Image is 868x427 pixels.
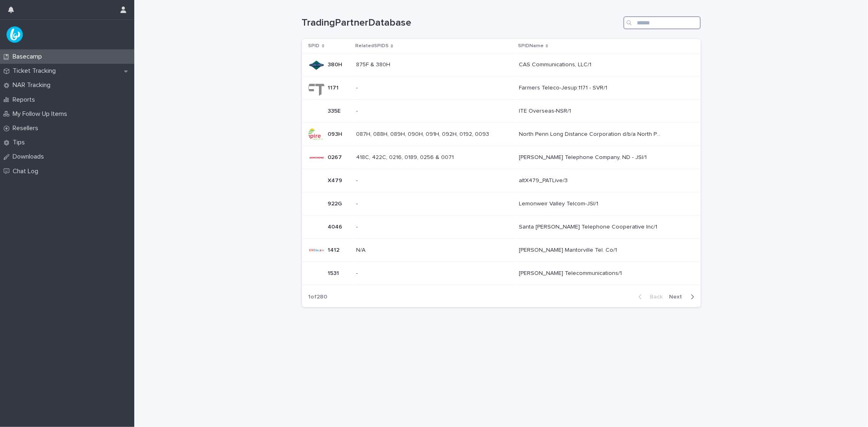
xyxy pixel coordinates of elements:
tr: 922G922G -- Lemonweir Valley Telcom-JSI/1Lemonweir Valley Telcom-JSI/1 [302,192,701,216]
p: - [356,176,359,184]
p: Basecamp [9,53,48,61]
p: SPIDName [518,41,544,50]
h1: TradingPartnerDatabase [302,17,620,29]
p: - [356,83,359,91]
tr: X479X479 -- altX479_PATLive/3altX479_PATLive/3 [302,169,701,192]
p: ITE Overseas-NSR/1 [519,106,573,115]
button: Back [632,293,666,301]
p: Santa [PERSON_NAME] Telephone Cooperative Inc/1 [519,222,659,231]
p: SPID [308,41,320,50]
tr: 335E335E -- ITE Overseas-NSR/1ITE Overseas-NSR/1 [302,100,701,123]
p: X479 [328,176,344,184]
span: Back [645,294,663,300]
tr: 15311531 -- [PERSON_NAME] Telecommunications/1[PERSON_NAME] Telecommunications/1 [302,262,701,285]
p: - [356,106,359,115]
p: Downloads [9,153,50,161]
p: 875F & 380H [356,60,392,68]
p: 0267 [328,152,344,161]
tr: 11711171 -- Farmers Teleco-Jesup:1171 - SVR/1Farmers Teleco-Jesup:1171 - SVR/1 [302,76,701,100]
p: 1412 [328,245,341,254]
p: - [356,268,359,277]
span: Next [669,294,687,300]
tr: 14121412 N/AN/A [PERSON_NAME] Mantorville Tel. Co/1[PERSON_NAME] Mantorville Tel. Co/1 [302,239,701,262]
p: Resellers [9,124,45,132]
tr: 02670267 418C, 422C, 0216, 0189, 0256 & 0071418C, 422C, 0216, 0189, 0256 & 0071 [PERSON_NAME] Tel... [302,146,701,169]
tr: 40464046 -- Santa [PERSON_NAME] Telephone Cooperative Inc/1Santa [PERSON_NAME] Telephone Cooperat... [302,216,701,239]
p: - [356,199,359,207]
p: [PERSON_NAME] Telephone Company, ND - JSI/1 [519,152,648,161]
p: Farmers Teleco-Jesup:1171 - SVR/1 [519,83,609,91]
p: 093H [328,129,344,138]
p: NAR Tracking [9,81,57,89]
p: [PERSON_NAME] Telecommunications/1 [519,268,623,277]
p: 1531 [328,268,341,277]
p: 418C, 422C, 0216, 0189, 0256 & 0071 [356,152,455,161]
img: UPKZpZA3RCu7zcH4nw8l [7,26,23,43]
p: North Penn Long Distance Corporation d/b/a North Penn Telephone Corporation - Pennsylvania [519,129,663,138]
p: Tips [9,139,31,146]
p: 335E [328,106,343,115]
p: 1171 [328,83,341,91]
p: Lemonweir Valley Telcom-JSI/1 [519,199,600,207]
p: My Follow Up Items [9,110,74,118]
p: N/A [356,245,367,254]
p: CAS Communications, LLC/1 [519,60,593,68]
p: 4046 [328,222,344,231]
p: 087H, 088H, 089H, 090H, 091H, 092H, 0192, 0093 [356,129,491,138]
p: 1 of 280 [302,287,334,307]
p: [PERSON_NAME] Mantorville Tel. Co/1 [519,245,619,254]
tr: 380H380H 875F & 380H875F & 380H CAS Communications, LLC/1CAS Communications, LLC/1 [302,53,701,76]
input: Search [623,16,701,29]
button: Next [666,293,701,301]
p: altX479_PATLive/3 [519,176,569,184]
tr: 093H093H 087H, 088H, 089H, 090H, 091H, 092H, 0192, 0093087H, 088H, 089H, 090H, 091H, 092H, 0192, ... [302,123,701,146]
p: RelatedSPIDS [355,41,389,50]
p: 922G [328,199,344,207]
p: Ticket Tracking [9,67,62,75]
p: Chat Log [9,168,45,175]
p: Reports [9,96,42,104]
p: - [356,222,359,231]
p: 380H [328,60,344,68]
